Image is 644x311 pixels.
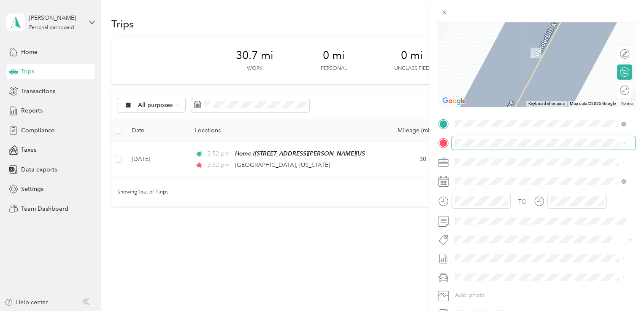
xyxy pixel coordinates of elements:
span: Map data ©2025 Google [570,101,616,106]
iframe: Everlance-gr Chat Button Frame [597,264,644,311]
button: Add photo [452,290,635,301]
button: Keyboard shortcuts [528,101,565,107]
div: TO [518,197,527,206]
a: Open this area in Google Maps (opens a new window) [440,96,468,107]
img: Google [440,96,468,107]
